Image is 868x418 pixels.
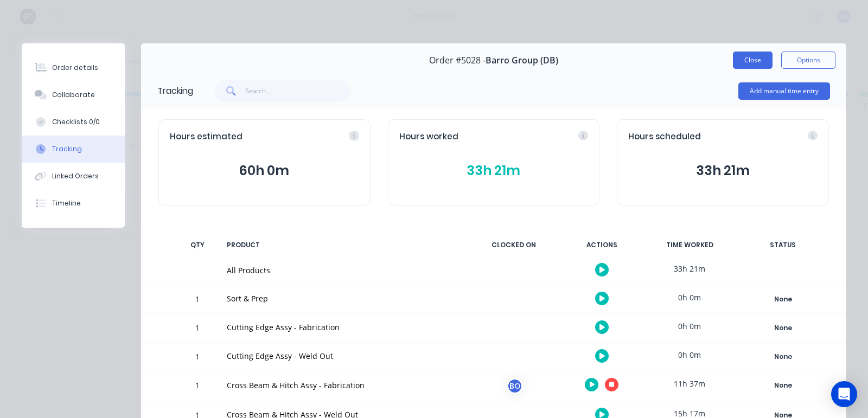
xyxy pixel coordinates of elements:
div: 1 [181,316,214,342]
button: 33h 21m [628,160,818,181]
input: Search... [245,80,351,102]
span: Order #5028 - [429,55,486,66]
div: 1 [181,373,214,401]
div: STATUS [737,234,829,256]
div: Sort & Prep [227,293,460,304]
div: 0h 0m [649,285,730,310]
button: None [743,320,822,336]
div: Cutting Edge Assy - Fabrication [227,321,460,333]
button: Timeline [22,190,125,217]
button: Order details [22,54,125,81]
div: ACTIONS [561,234,642,256]
span: Hours scheduled [628,131,701,143]
span: Barro Group (DB) [486,55,558,66]
div: Open Intercom Messenger [831,381,857,407]
div: 1 [181,344,214,371]
div: Checklists 0/0 [52,117,100,127]
div: None [744,321,822,335]
div: 0h 0m [649,343,730,367]
div: Cutting Edge Assy - Weld Out [227,350,460,362]
button: None [743,378,822,393]
div: BO [507,378,523,394]
div: Linked Orders [52,171,99,181]
div: None [744,350,822,364]
div: Order details [52,63,98,73]
button: Tracking [22,136,125,163]
button: None [743,349,822,364]
div: Cross Beam & Hitch Assy - Fabrication [227,380,460,391]
span: Hours worked [399,131,458,143]
div: All Products [227,265,460,276]
button: Linked Orders [22,163,125,190]
div: Timeline [52,198,81,208]
button: Options [781,52,835,69]
div: CLOCKED ON [473,234,554,256]
div: QTY [181,234,214,256]
button: None [743,292,822,307]
button: Close [733,52,773,69]
div: PRODUCT [220,234,467,256]
button: 33h 21m [399,160,589,181]
div: 11h 37m [649,371,730,396]
div: None [744,292,822,306]
div: Tracking [157,85,193,98]
div: None [744,378,822,393]
div: Tracking [52,144,82,154]
div: Collaborate [52,90,95,100]
button: Checklists 0/0 [22,108,125,136]
div: 33h 21m [649,256,730,281]
span: Hours estimated [170,131,242,143]
button: Collaborate [22,81,125,108]
div: 0h 0m [649,314,730,338]
div: 1 [181,287,214,313]
div: TIME WORKED [649,234,730,256]
button: Add manual time entry [738,82,830,100]
button: 60h 0m [170,160,359,181]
